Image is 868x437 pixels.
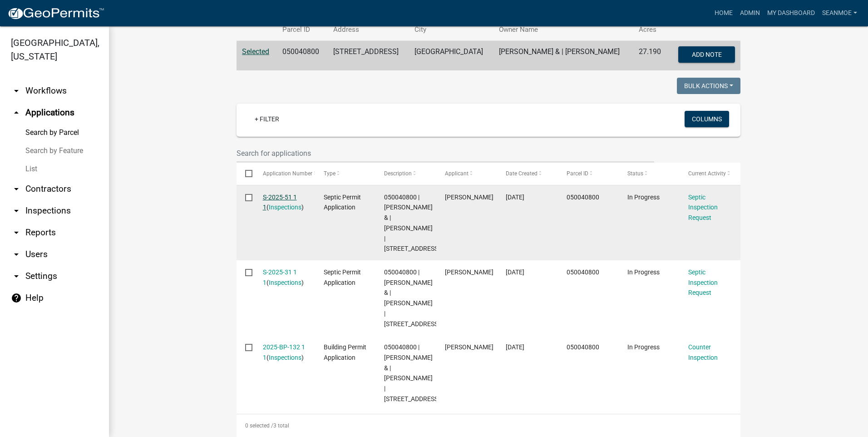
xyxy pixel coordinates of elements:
[237,144,654,163] input: Search for applications
[269,279,301,286] a: Inspections
[688,343,718,361] a: Counter Inspection
[384,170,412,177] span: Description
[11,184,22,194] i: arrow_drop_down
[384,343,440,402] span: 050040800 | ARNOLD E EVENSEN & | ARDELLE M EVENSEN | 11751 152ND AVE NE
[11,271,22,282] i: arrow_drop_down
[680,163,740,184] datatable-header-cell: Current Activity
[633,41,669,71] td: 27.190
[328,19,409,40] th: Address
[315,163,375,184] datatable-header-cell: Type
[445,194,493,201] span: travis schneider
[263,343,305,361] a: 2025-BP-132 1 1
[11,249,22,260] i: arrow_drop_down
[324,170,335,177] span: Type
[567,268,599,276] span: 050040800
[627,194,660,201] span: In Progress
[688,268,718,297] a: Septic Inspection Request
[506,194,524,201] span: 07/29/2025
[263,267,306,288] div: ( )
[558,163,619,184] datatable-header-cell: Parcel ID
[247,111,286,127] a: + Filter
[691,51,721,58] span: Add Note
[678,46,735,63] button: Add Note
[627,343,660,351] span: In Progress
[277,19,328,40] th: Parcel ID
[324,343,366,361] span: Building Permit Application
[375,163,436,184] datatable-header-cell: Description
[764,5,819,22] a: My Dashboard
[242,47,269,56] a: Selected
[269,354,301,361] a: Inspections
[688,194,718,222] a: Septic Inspection Request
[328,41,409,71] td: [STREET_ADDRESS]
[409,19,493,40] th: City
[567,194,599,201] span: 050040800
[263,342,306,363] div: ( )
[688,170,726,177] span: Current Activity
[711,5,736,22] a: Home
[384,194,440,253] span: 050040800 | ARNOLD E EVENSEN & | ARDELLE M EVENSEN | 11751 152ND AVE NE OAK PARK MN 56357
[677,78,740,94] button: Bulk Actions
[567,343,599,351] span: 050040800
[11,205,22,216] i: arrow_drop_down
[497,163,558,184] datatable-header-cell: Date Created
[445,170,469,177] span: Applicant
[619,163,680,184] datatable-header-cell: Status
[506,170,538,177] span: Date Created
[736,5,764,22] a: Admin
[445,268,493,276] span: Sean Moe
[11,293,22,303] i: help
[633,19,669,40] th: Acres
[324,268,361,286] span: Septic Permit Application
[11,107,22,118] i: arrow_drop_up
[245,422,273,429] span: 0 selected /
[445,343,493,351] span: Sean Moe
[493,41,633,71] td: [PERSON_NAME] & | [PERSON_NAME]
[237,414,740,437] div: 3 total
[493,19,633,40] th: Owner Name
[277,41,328,71] td: 050040800
[263,268,297,286] a: S-2025-31 1 1
[384,268,440,328] span: 050040800 | ARNOLD E EVENSEN & | ARDELLE M EVENSEN | 11751 152ND AVE NE OAK PARK MN 56357
[567,170,588,177] span: Parcel ID
[685,111,729,127] button: Columns
[263,170,312,177] span: Application Number
[11,85,22,96] i: arrow_drop_down
[237,163,254,184] datatable-header-cell: Select
[627,170,643,177] span: Status
[506,343,524,351] span: 06/13/2025
[436,163,497,184] datatable-header-cell: Applicant
[254,163,315,184] datatable-header-cell: Application Number
[819,5,861,22] a: SeanMoe
[409,41,493,71] td: [GEOGRAPHIC_DATA]
[269,204,301,211] a: Inspections
[506,268,524,276] span: 06/16/2025
[627,268,660,276] span: In Progress
[263,194,297,211] a: S-2025-51 1 1
[11,227,22,238] i: arrow_drop_down
[263,192,306,213] div: ( )
[324,194,361,211] span: Septic Permit Application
